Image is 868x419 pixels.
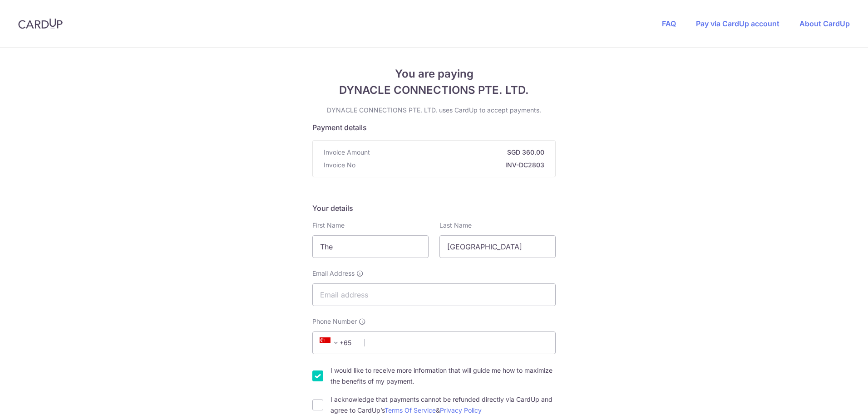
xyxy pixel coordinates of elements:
[374,148,544,157] strong: SGD 360.00
[439,235,556,258] input: Last name
[312,122,556,133] h5: Payment details
[312,66,556,82] span: You are paying
[799,19,850,28] a: About CardUp
[312,203,556,214] h5: Your details
[312,235,429,258] input: First name
[359,161,544,170] strong: INV-DC2803
[312,269,355,278] span: Email Address
[439,221,472,230] label: Last Name
[312,106,556,115] p: DYNACLE CONNECTIONS PTE. LTD. uses CardUp to accept payments.
[320,337,341,348] span: +65
[330,394,556,416] label: I acknowledge that payments cannot be refunded directly via CardUp and agree to CardUp’s &
[324,161,355,170] span: Invoice No
[324,148,370,157] span: Invoice Amount
[312,82,556,98] span: DYNACLE CONNECTIONS PTE. LTD.
[696,19,779,28] a: Pay via CardUp account
[18,18,63,29] img: CardUp
[440,406,482,414] a: Privacy Policy
[662,19,676,28] a: FAQ
[312,283,556,306] input: Email address
[317,337,358,348] span: +65
[312,317,357,326] span: Phone Number
[312,221,345,230] label: First Name
[330,365,556,387] label: I would like to receive more information that will guide me how to maximize the benefits of my pa...
[385,406,436,414] a: Terms Of Service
